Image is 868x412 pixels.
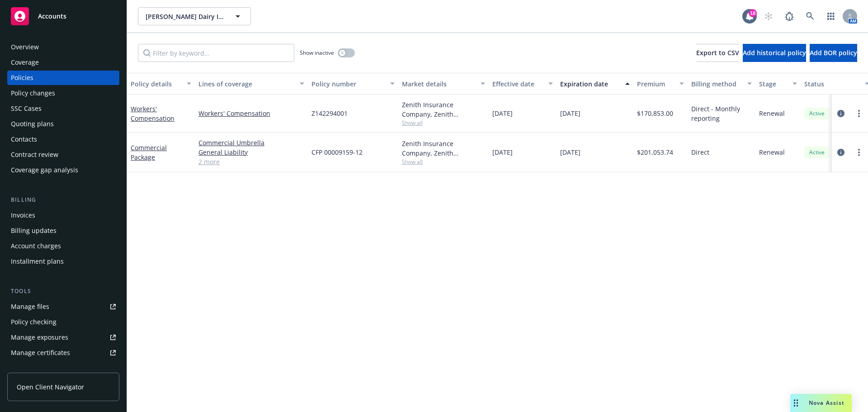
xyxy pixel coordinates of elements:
[131,104,175,123] a: Workers' Compensation
[11,299,49,314] div: Manage files
[633,73,688,95] button: Premium
[7,71,119,85] a: Policies
[749,9,757,17] div: 18
[11,208,35,223] div: Invoices
[489,73,557,95] button: Effective date
[759,147,785,157] span: Renewal
[743,44,806,62] button: Add historical policy
[492,147,513,157] span: [DATE]
[11,346,70,360] div: Manage certificates
[7,254,119,269] a: Installment plans
[402,79,475,89] div: Market details
[743,48,806,57] span: Add historical policy
[402,139,485,158] div: Zenith Insurance Company, Zenith ([GEOGRAPHIC_DATA])
[300,49,334,57] span: Show inactive
[557,73,633,95] button: Expiration date
[398,73,489,95] button: Market details
[801,7,819,25] a: Search
[810,44,857,62] button: Add BOR policy
[198,109,304,118] a: Workers' Compensation
[560,147,580,157] span: [DATE]
[7,239,119,253] a: Account charges
[138,7,251,25] button: [PERSON_NAME] Dairy Inc
[11,117,54,131] div: Quoting plans
[11,223,57,238] div: Billing updates
[759,79,787,89] div: Stage
[790,394,852,412] button: Nova Assist
[198,147,304,157] a: General Liability
[198,79,294,89] div: Lines of coverage
[7,346,119,360] a: Manage certificates
[198,157,304,166] a: 2 more
[38,13,66,20] span: Accounts
[402,119,485,127] span: Show all
[11,361,57,375] div: Manage claims
[11,254,64,269] div: Installment plans
[809,399,844,407] span: Nova Assist
[7,40,119,54] a: Overview
[810,48,857,57] span: Add BOR policy
[11,147,58,162] div: Contract review
[7,132,119,147] a: Contacts
[7,147,119,162] a: Contract review
[402,100,485,119] div: Zenith Insurance Company, Zenith ([GEOGRAPHIC_DATA])
[835,108,846,119] a: circleInformation
[854,108,864,119] a: more
[560,109,580,118] span: [DATE]
[492,109,513,118] span: [DATE]
[688,73,755,95] button: Billing method
[11,239,61,253] div: Account charges
[804,79,859,89] div: Status
[780,7,798,25] a: Report a Bug
[854,147,864,158] a: more
[7,361,119,375] a: Manage claims
[7,117,119,131] a: Quoting plans
[637,147,673,157] span: $201,053.74
[7,163,119,177] a: Coverage gap analysis
[7,299,119,314] a: Manage files
[11,86,55,100] div: Policy changes
[691,79,742,89] div: Billing method
[822,7,840,25] a: Switch app
[637,79,674,89] div: Premium
[198,138,304,147] a: Commercial Umbrella
[759,109,785,118] span: Renewal
[759,7,778,25] a: Start snowing
[195,73,308,95] button: Lines of coverage
[691,147,709,157] span: Direct
[492,79,543,89] div: Effective date
[7,223,119,238] a: Billing updates
[127,73,195,95] button: Policy details
[7,195,119,204] div: Billing
[691,104,752,123] span: Direct - Monthly reporting
[311,147,363,157] span: CFP 00009159-12
[11,55,39,70] div: Coverage
[11,163,78,177] div: Coverage gap analysis
[11,132,37,147] div: Contacts
[808,148,826,156] span: Active
[146,12,224,21] span: [PERSON_NAME] Dairy Inc
[131,79,181,89] div: Policy details
[835,147,846,158] a: circleInformation
[138,44,294,62] input: Filter by keyword...
[755,73,801,95] button: Stage
[7,4,119,29] a: Accounts
[790,394,802,412] div: Drag to move
[7,86,119,100] a: Policy changes
[17,382,84,392] span: Open Client Navigator
[131,143,167,161] a: Commercial Package
[560,79,620,89] div: Expiration date
[11,330,68,345] div: Manage exposures
[7,55,119,70] a: Coverage
[696,48,739,57] span: Export to CSV
[696,44,739,62] button: Export to CSV
[308,73,398,95] button: Policy number
[402,158,485,166] span: Show all
[7,330,119,345] a: Manage exposures
[311,109,348,118] span: Z142294001
[11,315,57,329] div: Policy checking
[7,101,119,116] a: SSC Cases
[808,109,826,118] span: Active
[11,71,33,85] div: Policies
